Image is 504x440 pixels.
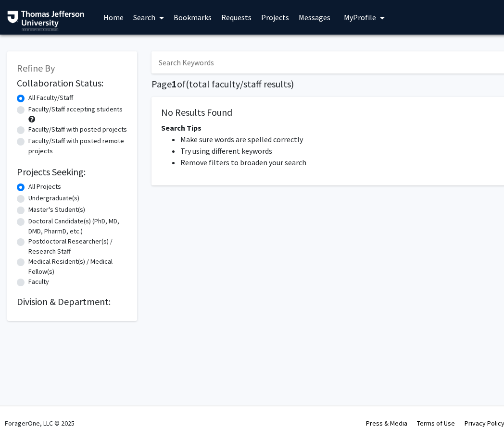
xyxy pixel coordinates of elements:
[161,123,202,133] span: Search Tips
[28,193,79,203] label: Undergraduate(s)
[344,12,376,22] span: My Profile
[172,78,177,90] span: 1
[28,124,127,134] label: Faculty/Staff with posted projects
[28,136,127,156] label: Faculty/Staff with posted remote projects
[216,0,256,34] a: Requests
[417,419,455,428] a: Terms of Use
[28,182,61,192] label: All Projects
[7,11,84,31] img: Thomas Jefferson University Logo
[366,419,407,428] a: Press & Media
[28,257,127,277] label: Medical Resident(s) / Medical Fellow(s)
[99,0,128,34] a: Home
[28,236,127,257] label: Postdoctoral Researcher(s) / Research Staff
[294,0,335,34] a: Messages
[17,77,127,89] h2: Collaboration Status:
[169,0,216,34] a: Bookmarks
[28,277,49,287] label: Faculty
[5,406,75,440] div: ForagerOne, LLC © 2025
[17,166,127,178] h2: Projects Seeking:
[128,0,169,34] a: Search
[28,104,123,114] label: Faculty/Staff accepting students
[17,296,127,307] h2: Division & Department:
[17,62,55,74] span: Refine By
[28,216,127,236] label: Doctoral Candidate(s) (PhD, MD, DMD, PharmD, etc.)
[7,397,41,433] iframe: Chat
[256,0,294,34] a: Projects
[28,205,85,215] label: Master's Student(s)
[28,93,73,103] label: All Faculty/Staff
